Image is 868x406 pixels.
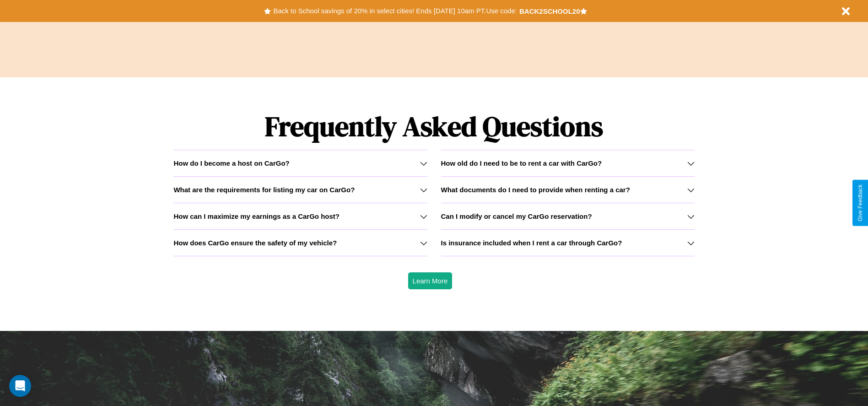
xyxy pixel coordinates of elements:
[519,7,580,15] b: BACK2SCHOOL20
[9,375,31,397] div: Open Intercom Messenger
[173,186,355,194] h3: What are the requirements for listing my car on CarGo?
[441,186,630,194] h3: What documents do I need to provide when renting a car?
[173,159,289,167] h3: How do I become a host on CarGo?
[173,239,337,247] h3: How does CarGo ensure the safety of my vehicle?
[441,212,592,220] h3: Can I modify or cancel my CarGo reservation?
[441,159,602,167] h3: How old do I need to be to rent a car with CarGo?
[173,103,694,150] h1: Frequently Asked Questions
[857,184,863,222] div: Give Feedback
[441,239,622,247] h3: Is insurance included when I rent a car through CarGo?
[408,272,453,289] button: Learn More
[271,5,519,17] button: Back to School savings of 20% in select cities! Ends [DATE] 10am PT.Use code:
[173,212,340,220] h3: How can I maximize my earnings as a CarGo host?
